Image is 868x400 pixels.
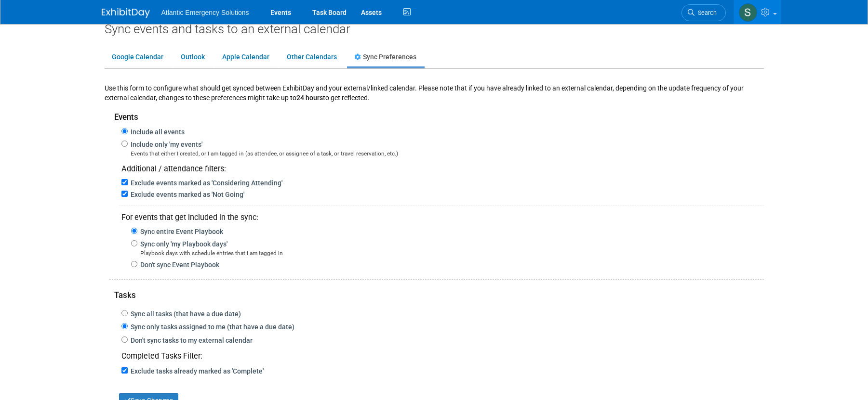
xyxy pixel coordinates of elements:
[105,345,764,361] div: Completed Tasks Filter:
[128,141,202,148] label: Include only 'my events'
[105,213,764,222] div: For events that get included in the sync:
[681,4,726,21] a: Search
[105,157,764,174] div: Additional / attendance filters:
[105,21,764,37] div: Sync events and tasks to an external calendar
[128,310,241,318] label: Sync all tasks (that have a due date)
[102,8,150,18] img: ExhibitDay
[128,191,244,198] label: Exclude events marked as 'Not Going'
[128,336,253,344] label: Don't sync tasks to my external calendar
[128,128,185,136] label: Include all events
[215,48,277,66] a: Apple Calendar
[137,240,227,248] label: Sync only 'my Playbook days'
[137,228,223,235] label: Sync entire Event Playbook
[174,48,212,66] a: Outlook
[128,323,294,331] label: Sync only tasks assigned to me (that have a due date)
[131,248,764,257] div: Playbook days with schedule entries that I am tagged in
[739,3,757,22] img: Stephanie Hood
[128,179,282,187] label: Exclude events marked as 'Considering Attending'
[128,367,264,375] label: Exclude tasks already marked as 'Complete'
[105,48,171,66] a: Google Calendar
[105,103,764,122] div: Events
[137,261,219,269] label: Don't sync Event Playbook
[161,9,249,16] span: Atlantic Emergency Solutions
[694,9,717,16] span: Search
[105,289,764,300] div: Tasks
[296,94,323,102] span: 24 hours
[105,76,764,103] div: Use this form to configure what should get synced between ExhibitDay and your external/linked cal...
[347,48,424,66] a: Sync Preferences
[280,48,344,66] a: Other Calendars
[121,149,764,157] div: Events that either I created, or I am tagged in (as attendee, or assignee of a task, or travel re...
